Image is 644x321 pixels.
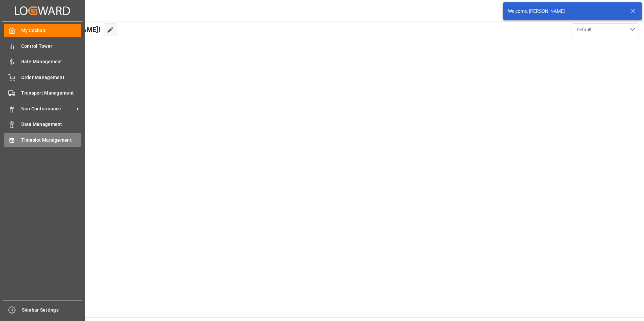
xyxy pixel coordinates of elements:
[508,8,624,15] div: Welcome, [PERSON_NAME]
[4,71,81,84] a: Order Management
[21,105,74,112] span: Non Conformance
[21,43,82,50] span: Control Tower
[577,26,592,33] span: Default
[4,55,81,68] a: Rate Management
[28,23,100,36] span: Hello [PERSON_NAME]!
[21,90,82,97] span: Transport Management
[21,27,82,34] span: My Cockpit
[572,23,639,36] button: open menu
[4,133,81,146] a: Timeslot Management
[22,307,82,314] span: Sidebar Settings
[21,74,82,81] span: Order Management
[4,118,81,131] a: Data Management
[4,86,81,100] a: Transport Management
[21,121,82,128] span: Data Management
[21,137,82,144] span: Timeslot Management
[21,58,82,65] span: Rate Management
[4,24,81,37] a: My Cockpit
